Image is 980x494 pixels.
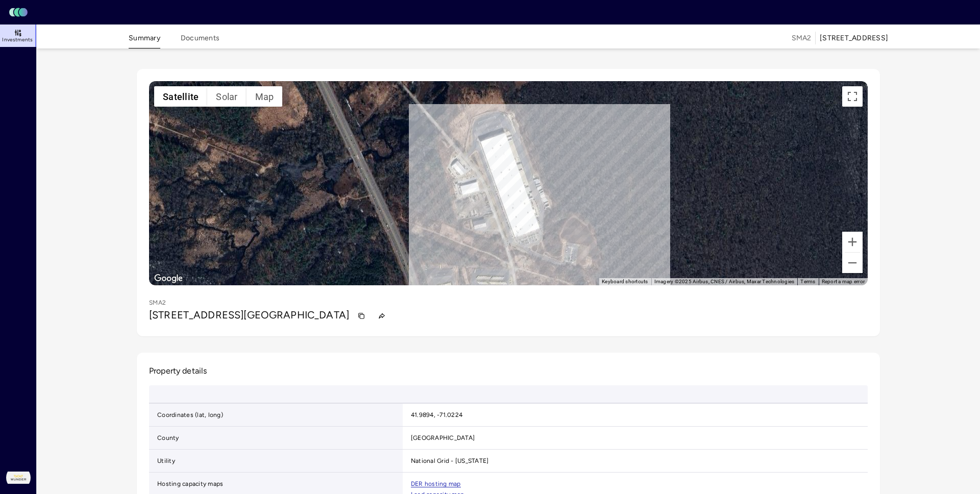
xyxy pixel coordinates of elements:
[149,404,403,427] td: Coordinates (lat, long)
[149,450,403,473] td: Utility
[822,279,865,284] a: Report a map error
[149,309,243,321] span: [STREET_ADDRESS]
[820,33,888,44] div: [STREET_ADDRESS]
[6,465,31,490] img: Wunder
[842,86,863,107] button: Toggle fullscreen view
[654,279,795,284] span: Imagery ©2025 Airbus, CNES / Airbus, Maxar Technologies
[842,253,863,273] button: Zoom out
[154,86,207,107] button: Show satellite imagery
[149,365,868,377] h2: Property details
[129,33,160,48] button: Summary
[152,272,185,285] a: Open this area in Google Maps (opens a new window)
[152,272,185,285] img: Google
[411,481,461,487] a: DER hosting map
[602,278,648,285] button: Keyboard shortcuts
[403,404,896,427] td: 41.9894, -71.0224
[800,279,815,284] a: Terms
[149,298,166,308] p: SMA2
[129,27,219,48] div: tabs
[243,309,349,321] span: [GEOGRAPHIC_DATA]
[207,86,246,107] button: Show solar potential
[403,427,896,450] td: [GEOGRAPHIC_DATA]
[792,33,811,44] span: SMA2
[247,86,283,107] button: Show street map
[842,232,863,252] button: Zoom in
[2,37,33,43] span: Investments
[403,450,896,473] td: National Grid - [US_STATE]
[181,33,219,48] button: Documents
[149,427,403,450] td: County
